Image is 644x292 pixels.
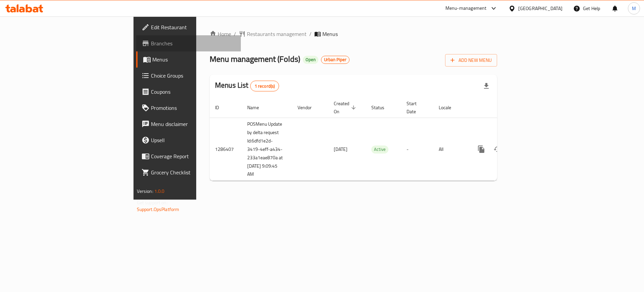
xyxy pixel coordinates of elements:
[137,187,153,196] span: Version:
[632,5,636,12] span: M
[242,118,292,181] td: POSMenu Update by delta request Id:6dfd1e2d-3419-4eff-a434-233a1eae870a at [DATE] 9:09:45 AM
[478,78,494,94] div: Export file
[136,68,241,84] a: Choice Groups
[298,103,320,112] span: Vendor
[371,145,388,153] span: Active
[210,51,300,67] span: Menu management ( Folds )
[401,118,433,181] td: -
[518,5,562,12] div: [GEOGRAPHIC_DATA]
[322,30,338,38] span: Menus
[215,103,228,112] span: ID
[473,141,489,157] button: more
[151,88,236,96] span: Coupons
[433,118,468,181] td: All
[371,103,393,112] span: Status
[250,81,279,91] div: Total records count
[136,51,241,68] a: Menus
[210,30,497,38] nav: breadcrumb
[154,187,165,196] span: 1.0.0
[321,57,349,62] span: Urban Piper
[334,145,347,154] span: [DATE]
[137,198,168,207] span: Get support on:
[303,56,318,64] div: Open
[137,205,179,214] a: Support.OpsPlatform
[136,100,241,116] a: Promotions
[136,35,241,51] a: Branches
[152,55,236,64] span: Menus
[151,39,236,47] span: Branches
[239,30,307,38] a: Restaurants management
[215,80,279,91] h2: Menus List
[445,4,487,12] div: Menu-management
[247,30,307,38] span: Restaurants management
[136,19,241,35] a: Edit Restaurant
[136,84,241,100] a: Coupons
[247,103,268,112] span: Name
[136,148,241,164] a: Coverage Report
[151,23,236,31] span: Edit Restaurant
[407,99,425,116] span: Start Date
[151,72,236,80] span: Choice Groups
[151,168,236,176] span: Grocery Checklist
[136,132,241,148] a: Upsell
[450,56,492,65] span: Add New Menu
[489,141,505,157] button: Change Status
[151,152,236,160] span: Coverage Report
[303,57,318,62] span: Open
[136,116,241,132] a: Menu disclaimer
[151,104,236,112] span: Promotions
[445,54,497,67] button: Add New Menu
[334,99,358,116] span: Created On
[151,136,236,144] span: Upsell
[439,103,460,112] span: Locale
[136,164,241,180] a: Grocery Checklist
[210,97,543,181] table: enhanced table
[251,83,279,89] span: 1 record(s)
[151,120,236,128] span: Menu disclaimer
[309,30,312,38] li: /
[468,97,543,118] th: Actions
